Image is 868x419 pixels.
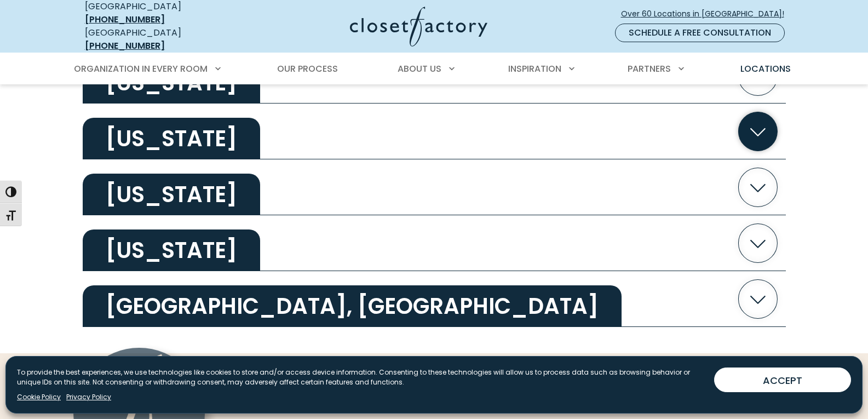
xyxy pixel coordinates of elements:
h2: [US_STATE] [83,229,260,271]
a: Cookie Policy [17,392,61,402]
button: [GEOGRAPHIC_DATA], [GEOGRAPHIC_DATA] [83,271,786,327]
button: ACCEPT [714,368,851,392]
button: [US_STATE] [83,104,786,159]
a: [PHONE_NUMBER] [85,13,165,26]
h2: [US_STATE] [83,174,260,215]
nav: Primary Menu [66,54,802,84]
span: Our Process [277,62,338,75]
h2: [US_STATE] [83,118,260,159]
span: About Us [398,62,441,75]
button: [US_STATE] [83,215,786,271]
a: Over 60 Locations in [GEOGRAPHIC_DATA]! [620,4,794,24]
div: [GEOGRAPHIC_DATA] [85,26,244,53]
span: Inspiration [508,62,561,75]
h2: [GEOGRAPHIC_DATA], [GEOGRAPHIC_DATA] [83,285,622,327]
img: Closet Factory Logo [350,7,487,47]
p: To provide the best experiences, we use technologies like cookies to store and/or access device i... [17,368,705,387]
span: Locations [740,62,791,75]
span: Partners [628,62,671,75]
a: Privacy Policy [66,392,111,402]
a: Schedule a Free Consultation [615,24,785,42]
span: Over 60 Locations in [GEOGRAPHIC_DATA]! [621,8,793,20]
button: [US_STATE] [83,159,786,215]
a: [PHONE_NUMBER] [85,39,165,52]
span: Organization in Every Room [74,62,208,75]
